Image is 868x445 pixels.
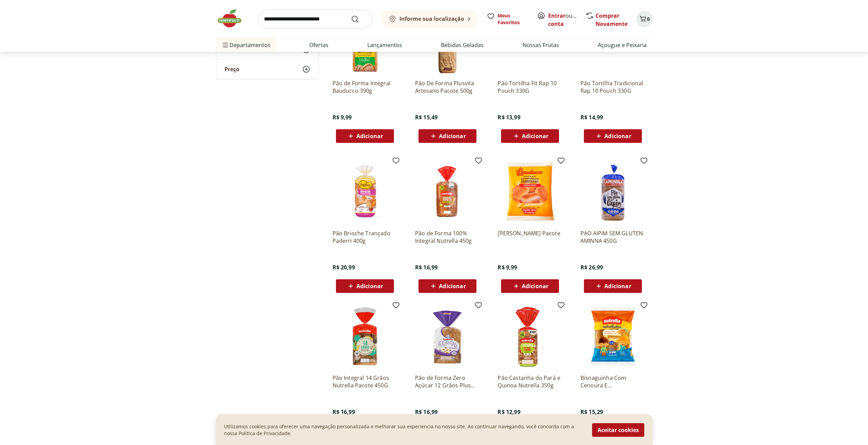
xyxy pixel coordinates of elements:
[441,41,484,49] a: Bebidas Geladas
[584,129,642,143] button: Adicionar
[580,79,645,94] a: Pão Tortilha Tradicional Rap 10 Pouch 330G
[548,12,565,19] a: Entrar
[498,159,562,224] img: Bisnaguinha Bauducco Pacote
[356,133,383,139] span: Adicionar
[498,304,562,369] img: Pão Castanha do Pará e Quinoa Nutrella 350g
[604,283,631,289] span: Adicionar
[580,374,645,389] a: Bisnaguinha Com Cenoura E Mandioquinha Nutrellinha 300G
[498,79,562,94] a: Pão Tortilha Fit Rap 10 Pouch 330G
[415,264,438,271] span: R$ 16,99
[333,159,397,224] img: Pão Brioche Trançado Paderri 400g
[381,10,479,29] button: Informe sua localização
[415,408,438,416] span: R$ 16,99
[580,114,603,121] span: R$ 14,99
[333,79,397,94] a: Pão de Forma Integral Bauducco 390g
[580,304,645,369] img: Bisnaguinha Com Cenoura E Mandioquinha Nutrellinha 300G
[548,12,586,28] a: Criar conta
[415,114,438,121] span: R$ 15,49
[439,283,466,289] span: Adicionar
[580,264,603,271] span: R$ 26,99
[224,66,239,73] span: Preço
[415,229,480,244] a: Pão de Forma 100% Integral Nutrella 450g
[224,423,584,437] p: Utilizamos cookies para oferecer uma navegação personalizada e melhorar sua experiencia no nosso ...
[333,304,397,369] img: Pão Integral 14 Grãos Nutrella Pacote 450G
[498,229,562,244] a: [PERSON_NAME] Pacote
[498,264,517,271] span: R$ 9,99
[418,279,476,293] button: Adicionar
[647,16,650,22] span: 0
[333,264,355,271] span: R$ 20,99
[584,279,642,293] button: Adicionar
[415,79,480,94] a: Pão De Forma Plusvita Artesano Pacote 500g
[336,279,394,293] button: Adicionar
[595,12,628,28] a: Comprar Novamente
[580,229,645,244] a: PAO AIPIM SEM GLUTEN AMINNA 450G
[356,283,383,289] span: Adicionar
[522,133,548,139] span: Adicionar
[415,159,480,224] img: Pão de Forma 100% Integral Nutrella 450g
[333,229,397,244] a: Pão Brioche Trançado Paderri 400g
[439,133,466,139] span: Adicionar
[636,11,652,27] button: Carrinho
[498,374,562,389] a: Pão Castanha do Pará e Quinoa Nutrella 350g
[548,12,578,28] span: ou
[501,129,559,143] button: Adicionar
[487,12,529,26] a: Meus Favoritos
[592,423,644,437] button: Aceitar cookies
[604,133,631,139] span: Adicionar
[598,41,647,49] a: Açougue e Peixaria
[399,15,464,23] b: Informe sua localização
[415,304,480,369] img: Pão de Forma Zero Açúcar 12 Grãos Plus Vita 350g
[333,374,397,389] a: Pão Integral 14 Grãos Nutrella Pacote 450G
[523,41,559,49] a: Nossas Frutas
[258,10,373,29] input: search
[498,408,520,416] span: R$ 12,99
[580,408,603,416] span: R$ 15,29
[221,37,270,53] span: Departamentos
[498,12,529,26] span: Meus Favoritos
[351,15,367,23] button: Submit Search
[498,114,520,121] span: R$ 13,99
[333,114,352,121] span: R$ 9,99
[216,8,250,29] img: Hortifruti
[418,129,476,143] button: Adicionar
[336,129,394,143] button: Adicionar
[333,408,355,416] span: R$ 16,99
[522,283,548,289] span: Adicionar
[221,37,230,53] button: Menu
[216,60,319,79] button: Preço
[367,41,402,49] a: Lançamentos
[415,374,480,389] a: Pão de Forma Zero Açúcar 12 Grãos Plus Vita 350g
[309,41,328,49] a: Ofertas
[501,279,559,293] button: Adicionar
[580,159,645,224] img: PAO AIPIM SEM GLUTEN AMINNA 450G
